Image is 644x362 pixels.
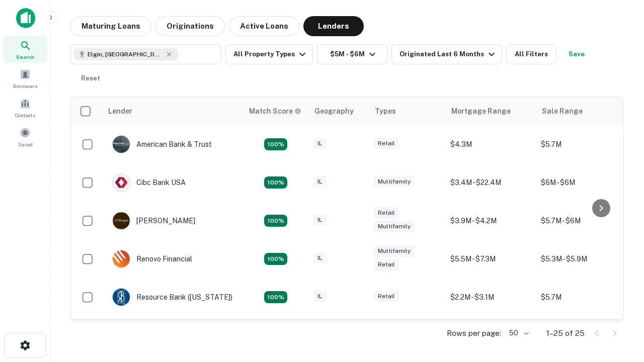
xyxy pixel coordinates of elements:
th: Capitalize uses an advanced AI algorithm to match your search with the best lender. The match sco... [243,97,308,125]
div: Types [375,105,396,117]
div: Matching Properties: 4, hasApolloMatch: undefined [264,215,287,227]
div: 50 [505,326,530,340]
div: Multifamily [374,176,415,188]
td: $2.2M - $3.1M [445,278,536,316]
div: Retail [374,259,399,270]
td: $3.9M - $4.2M [445,202,536,240]
div: Originated Last 6 Months [399,48,498,60]
div: Mortgage Range [451,105,511,117]
span: Contacts [15,111,35,119]
td: $4M [445,316,536,354]
img: picture [113,250,130,267]
button: Lenders [303,16,364,36]
p: 1–25 of 25 [546,327,585,339]
td: $5.7M - $6M [536,202,626,240]
img: picture [113,289,130,306]
p: Rows per page: [447,327,501,339]
div: Multifamily [374,245,415,257]
a: Borrowers [3,65,47,92]
th: Sale Range [536,97,626,125]
td: $4.3M [445,125,536,163]
button: Originations [155,16,225,36]
img: picture [113,174,130,191]
div: Geography [314,105,354,117]
td: $5.7M [536,278,626,316]
div: Capitalize uses an advanced AI algorithm to match your search with the best lender. The match sco... [249,106,301,117]
img: capitalize-icon.png [16,8,35,28]
div: IL [313,176,327,188]
span: Elgin, [GEOGRAPHIC_DATA], [GEOGRAPHIC_DATA] [88,50,163,59]
td: $3.4M - $22.4M [445,163,536,202]
div: American Bank & Trust [112,135,212,153]
div: Resource Bank ([US_STATE]) [112,288,232,306]
div: IL [313,138,327,149]
a: Saved [3,123,47,150]
button: All Filters [506,44,556,64]
div: [PERSON_NAME] [112,212,195,230]
th: Mortgage Range [445,97,536,125]
div: Matching Properties: 4, hasApolloMatch: undefined [264,253,287,265]
button: Reset [74,68,107,88]
div: Cibc Bank USA [112,173,186,192]
div: IL [313,252,327,264]
img: picture [113,136,130,153]
iframe: Chat Widget [594,282,644,330]
button: $5M - $6M [317,44,387,64]
td: $5.6M [536,316,626,354]
td: $5.5M - $7.3M [445,240,536,278]
div: IL [313,291,327,302]
a: Search [3,36,47,63]
div: Matching Properties: 7, hasApolloMatch: undefined [264,138,287,150]
span: Saved [18,140,33,148]
a: Contacts [3,94,47,121]
div: Matching Properties: 4, hasApolloMatch: undefined [264,176,287,189]
td: $5.3M - $5.9M [536,240,626,278]
td: $6M - $6M [536,163,626,202]
th: Lender [102,97,243,125]
div: Retail [374,207,399,219]
button: Active Loans [229,16,299,36]
td: $5.7M [536,125,626,163]
th: Types [369,97,445,125]
button: Originated Last 6 Months [391,44,502,64]
button: All Property Types [225,44,313,64]
div: Sale Range [542,105,583,117]
div: Retail [374,291,399,302]
button: Maturing Loans [70,16,151,36]
div: Retail [374,138,399,149]
img: picture [113,212,130,229]
div: Matching Properties: 4, hasApolloMatch: undefined [264,291,287,303]
button: Save your search to get updates of matches that match your search criteria. [560,44,593,64]
div: Multifamily [374,221,415,232]
div: Lender [108,105,132,117]
span: Borrowers [13,82,37,90]
span: Search [16,53,34,61]
h6: Match Score [249,106,299,117]
div: Renovo Financial [112,250,192,268]
th: Geography [308,97,369,125]
div: IL [313,214,327,226]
